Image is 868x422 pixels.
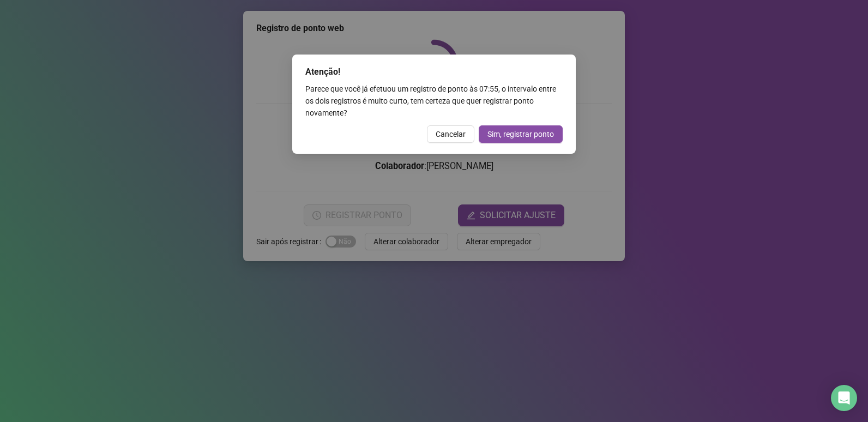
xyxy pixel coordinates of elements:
div: Atenção! [305,65,563,79]
span: Sim, registrar ponto [487,128,554,140]
div: Open Intercom Messenger [831,385,857,411]
button: Cancelar [427,125,474,143]
span: Cancelar [436,128,466,140]
div: Parece que você já efetuou um registro de ponto às 07:55 , o intervalo entre os dois registros é ... [305,83,563,119]
button: Sim, registrar ponto [479,125,563,143]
